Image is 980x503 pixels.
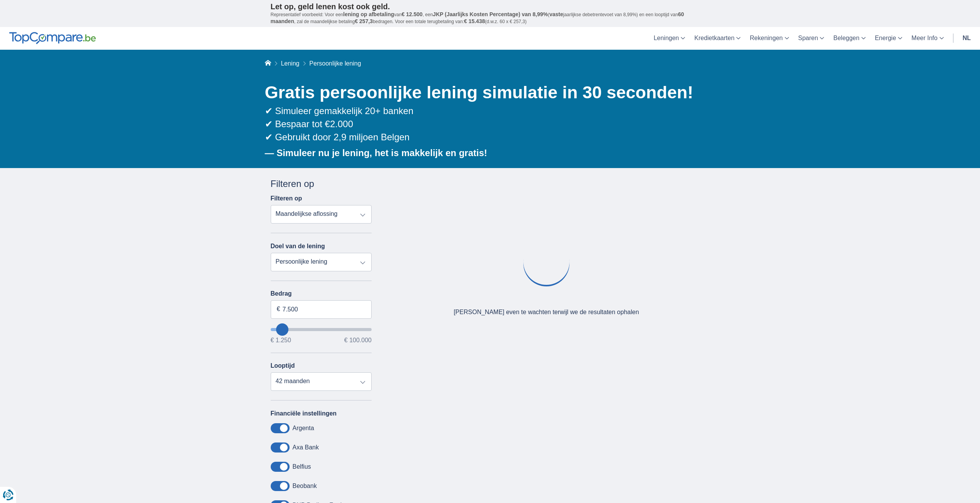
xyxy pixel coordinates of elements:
a: nl [958,27,975,50]
label: Doel van de lening [271,243,325,250]
label: Argenta [293,425,314,432]
a: Home [265,60,271,67]
span: 60 maanden [271,11,684,24]
span: € 15.438 [464,18,485,24]
a: Kredietkaarten [690,27,745,50]
b: — Simuleer nu je lening, het is makkelijk en gratis! [265,148,487,158]
span: € 100.000 [344,337,372,343]
span: € 1.250 [271,337,291,343]
span: € [277,305,280,314]
label: Bedrag [271,290,372,297]
span: lening op afbetaling [343,11,394,17]
label: Axa Bank [293,444,319,451]
label: Looptijd [271,362,295,369]
label: Belfius [293,463,311,470]
div: ✔ Simuleer gemakkelijk 20+ banken ✔ Bespaar tot €2.000 ✔ Gebruikt door 2,9 miljoen Belgen [265,104,710,144]
div: Filteren op [271,177,372,190]
label: Filteren op [271,195,302,202]
span: JKP (Jaarlijks Kosten Percentage) van 8,99% [433,11,548,17]
span: vaste [549,11,563,17]
a: Beleggen [829,27,870,50]
a: Leningen [649,27,690,50]
span: € 257,3 [355,18,373,24]
span: € 12.500 [402,11,423,17]
a: Rekeningen [745,27,793,50]
h1: Gratis persoonlijke lening simulatie in 30 seconden! [265,81,710,104]
span: Persoonlijke lening [309,60,361,67]
a: Meer Info [907,27,948,50]
p: Representatief voorbeeld: Voor een van , een ( jaarlijkse debetrentevoet van 8,99%) en een loopti... [271,11,710,25]
div: [PERSON_NAME] even te wachten terwijl we de resultaten ophalen [454,308,639,317]
input: wantToBorrow [271,328,372,331]
a: Lening [281,60,299,67]
a: Energie [870,27,907,50]
a: Sparen [794,27,829,50]
label: Financiële instellingen [271,410,337,417]
img: TopCompare [9,32,96,44]
label: Beobank [293,483,317,490]
p: Let op, geld lenen kost ook geld. [271,2,710,11]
